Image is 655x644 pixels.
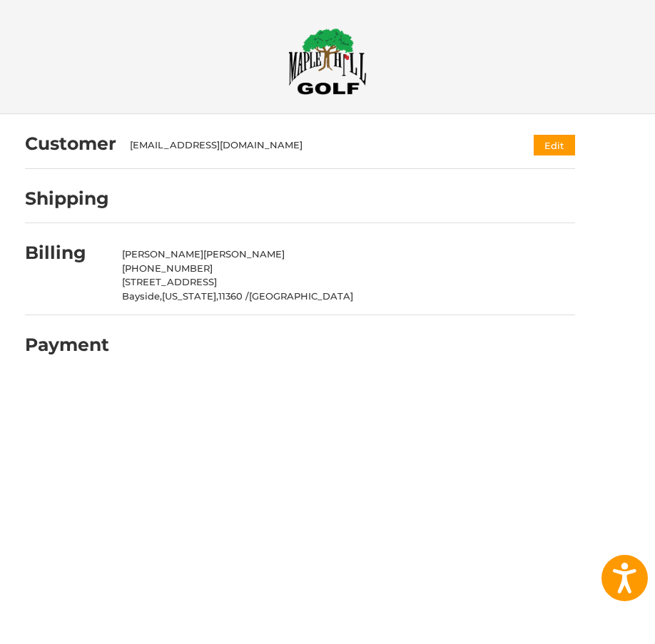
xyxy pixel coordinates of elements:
h2: Payment [25,334,109,356]
span: [PHONE_NUMBER] [122,262,213,274]
button: Edit [534,135,575,155]
span: [PERSON_NAME] [122,248,203,260]
span: [US_STATE], [162,290,218,302]
img: Maple Hill Golf [288,28,367,95]
span: [GEOGRAPHIC_DATA] [249,290,353,302]
h2: Billing [25,242,108,264]
div: [EMAIL_ADDRESS][DOMAIN_NAME] [130,138,506,153]
span: [PERSON_NAME] [203,248,285,260]
h2: Customer [25,133,116,155]
iframe: Gorgias live chat messenger [14,591,158,630]
span: Bayside, [122,290,162,302]
span: [STREET_ADDRESS] [122,276,217,287]
span: 11360 / [218,290,249,302]
h2: Shipping [25,188,109,210]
